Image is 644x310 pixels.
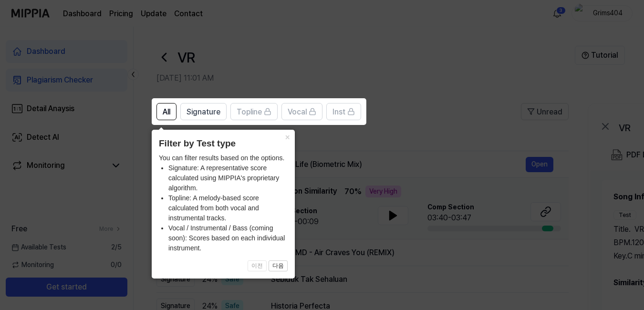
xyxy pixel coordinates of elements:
[168,223,288,253] li: Vocal / Instrumental / Bass (coming soon): Scores based on each individual instrument.
[288,106,307,118] span: Vocal
[280,130,295,143] button: Close
[163,106,170,118] span: All
[159,137,288,151] header: Filter by Test type
[168,163,288,193] li: Signature: A representative score calculated using MIPPIA's proprietary algorithm.
[159,153,288,253] div: You can filter results based on the options.
[230,103,278,120] button: Topline
[187,106,220,118] span: Signature
[326,103,361,120] button: Inst
[156,103,177,120] button: All
[269,260,288,272] button: 다음
[332,106,345,118] span: Inst
[237,106,262,118] span: Topline
[168,193,288,223] li: Topline: A melody-based score calculated from both vocal and instrumental tracks.
[180,103,227,120] button: Signature
[281,103,322,120] button: Vocal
